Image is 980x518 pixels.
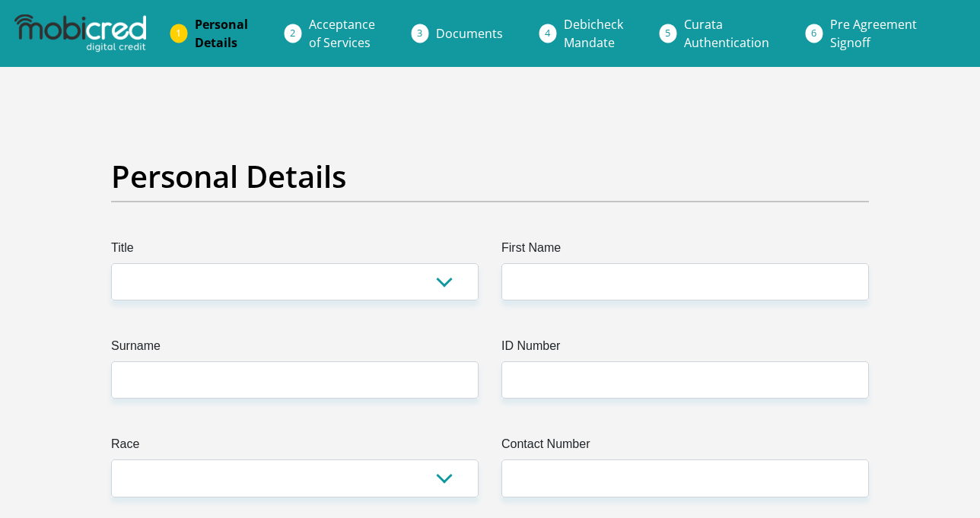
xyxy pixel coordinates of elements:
label: Surname [111,337,479,361]
label: First Name [501,239,869,263]
input: Contact Number [501,459,869,497]
span: Pre Agreement Signoff [830,16,917,51]
input: ID Number [501,361,869,399]
input: Surname [111,361,479,399]
span: Debicheck Mandate [564,16,623,51]
label: Contact Number [501,435,869,459]
label: Race [111,435,479,459]
a: Acceptanceof Services [297,9,387,58]
span: Acceptance of Services [309,16,375,51]
a: Documents [424,18,515,49]
a: PersonalDetails [183,9,260,58]
img: mobicred logo [14,14,145,52]
input: First Name [501,263,869,300]
a: DebicheckMandate [552,9,635,58]
span: Curata Authentication [684,16,769,51]
h2: Personal Details [111,158,869,195]
a: Pre AgreementSignoff [818,9,929,58]
span: Personal Details [195,16,248,51]
span: Documents [436,25,503,42]
label: ID Number [501,337,869,361]
a: CurataAuthentication [672,9,781,58]
label: Title [111,239,479,263]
